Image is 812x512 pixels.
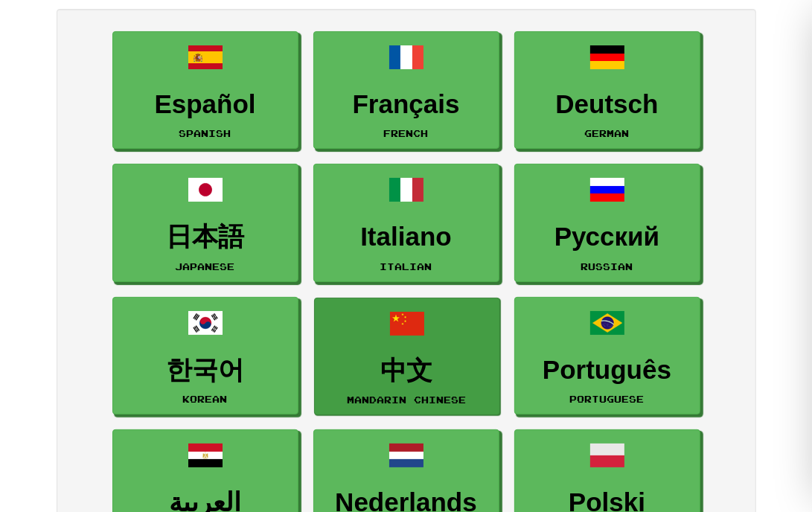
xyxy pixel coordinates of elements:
h3: Deutsch [522,90,692,119]
small: Spanish [179,128,231,138]
h3: Русский [522,223,692,252]
a: 日本語Japanese [112,164,298,282]
small: French [384,128,429,138]
a: FrançaisFrench [313,31,499,150]
small: Italian [380,261,432,272]
small: German [585,128,630,138]
h3: Español [121,90,290,119]
h3: 中文 [322,356,492,385]
a: EspañolSpanish [112,31,298,150]
h3: 日本語 [121,223,290,252]
h3: Português [522,356,692,385]
a: 한국어Korean [112,297,298,415]
small: Mandarin Chinese [348,394,467,405]
small: Korean [183,394,228,404]
a: PortuguêsPortuguese [514,297,700,415]
small: Portuguese [570,394,645,404]
a: РусскийRussian [514,164,700,282]
a: 中文Mandarin Chinese [314,298,500,416]
a: ItalianoItalian [313,164,499,282]
small: Russian [581,261,633,272]
h3: 한국어 [121,356,290,385]
h3: Français [322,90,491,119]
h3: Italiano [322,223,491,252]
a: DeutschGerman [514,31,700,150]
small: Japanese [176,261,235,272]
